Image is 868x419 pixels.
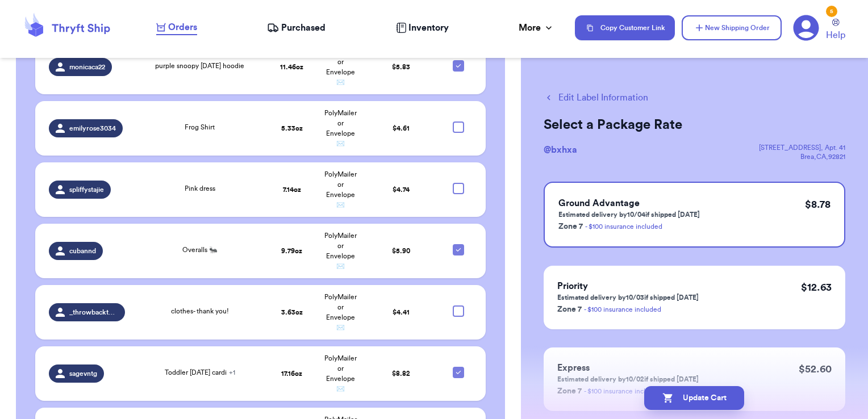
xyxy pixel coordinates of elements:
[393,125,410,132] span: $ 4.61
[557,293,699,302] p: Estimated delivery by 10/03 if shipped [DATE]
[682,15,782,40] button: New Shipping Order
[585,223,662,230] a: - $100 insurance included
[324,110,357,147] span: PolyMailer or Envelope ✉️
[392,64,410,70] span: $ 5.83
[644,386,744,410] button: Update Cart
[557,375,699,384] p: Estimated delivery by 10/02 if shipped [DATE]
[393,186,410,193] span: $ 4.74
[558,223,583,231] span: Zone 7
[793,15,819,41] a: 5
[229,369,235,376] span: + 1
[396,21,449,35] a: Inventory
[408,21,449,35] span: Inventory
[759,143,845,152] div: [STREET_ADDRESS] , Apt. 41
[544,116,845,134] h2: Select a Package Rate
[281,248,302,254] strong: 9.79 oz
[281,21,325,35] span: Purchased
[267,21,325,35] a: Purchased
[280,64,303,70] strong: 11.46 oz
[69,185,104,194] span: spliffystajie
[826,28,845,42] span: Help
[69,308,119,317] span: _throwbackthreadz
[805,196,831,212] p: $ 8.78
[392,370,410,377] span: $ 8.82
[324,294,357,331] span: PolyMailer or Envelope ✉️
[69,246,96,255] span: cubannd
[168,20,197,34] span: Orders
[759,152,845,161] div: Brea , CA , 92821
[544,145,577,154] span: @ bxhxa
[182,246,218,253] span: Overalls 🐜
[283,186,301,193] strong: 7.14 oz
[324,232,357,270] span: PolyMailer or Envelope ✉️
[557,305,582,313] span: Zone 7
[324,171,357,208] span: PolyMailer or Envelope ✉️
[185,124,215,131] span: Frog Shirt
[801,279,832,295] p: $ 12.63
[392,248,410,254] span: $ 5.90
[69,62,105,72] span: monicaca22
[281,309,303,316] strong: 3.63 oz
[165,369,235,376] span: Toddler [DATE] cardi
[575,15,675,40] button: Copy Customer Link
[156,20,197,35] a: Orders
[155,62,244,69] span: purple snoopy [DATE] hoodie
[544,91,648,104] button: Edit Label Information
[519,21,554,35] div: More
[281,370,302,377] strong: 17.16 oz
[281,125,303,132] strong: 5.33 oz
[799,361,832,377] p: $ 52.60
[185,185,215,192] span: Pink dress
[558,210,700,219] p: Estimated delivery by 10/04 if shipped [DATE]
[69,369,97,378] span: sagevntg
[69,124,116,133] span: emilyrose3034
[324,355,357,392] span: PolyMailer or Envelope ✉️
[584,306,661,313] a: - $100 insurance included
[557,363,590,372] span: Express
[393,309,410,316] span: $ 4.41
[557,282,588,291] span: Priority
[826,6,837,17] div: 5
[826,19,845,42] a: Help
[171,308,229,315] span: clothes- thank you!
[558,199,640,208] span: Ground Advantage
